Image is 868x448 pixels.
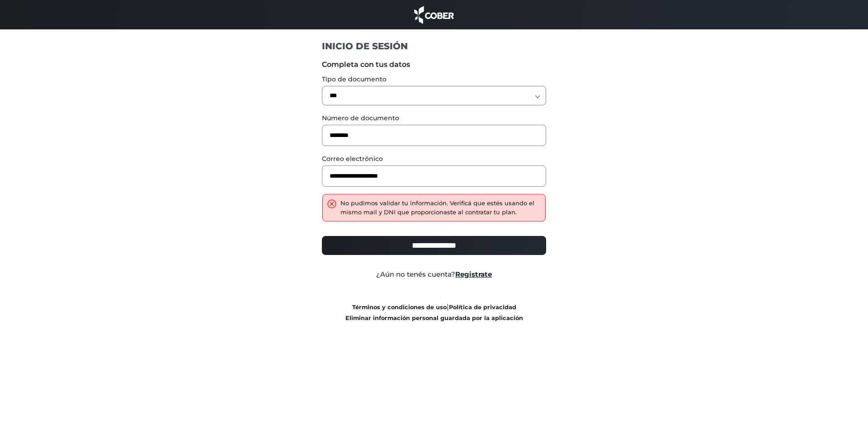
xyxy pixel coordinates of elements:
[315,269,553,280] div: ¿Aún no tenés cuenta?
[322,59,547,70] label: Completa con tus datos
[345,315,523,321] a: Eliminar información personal guardada por la aplicación
[412,5,456,25] img: cober_marca.png
[322,40,547,52] h1: INICIO DE SESIÓN
[352,304,447,311] a: Términos y condiciones de uso
[322,113,547,123] label: Número de documento
[315,302,553,323] div: |
[455,270,492,278] a: Registrate
[322,154,547,164] label: Correo electrónico
[340,199,541,217] div: No pudimos validar tu información. Verificá que estés usando el mismo mail y DNI que proporcionas...
[322,75,547,84] label: Tipo de documento
[449,304,516,311] a: Política de privacidad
